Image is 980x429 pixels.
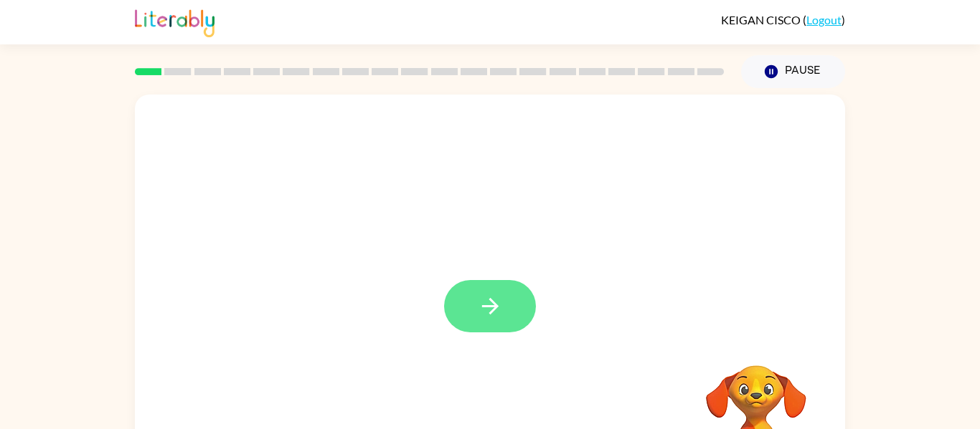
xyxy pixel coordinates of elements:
div: ( ) [721,13,845,26]
button: Pause [741,55,845,88]
span: KEIGAN CISCO [721,13,803,26]
img: Literably [135,6,215,37]
a: Logout [806,13,842,26]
